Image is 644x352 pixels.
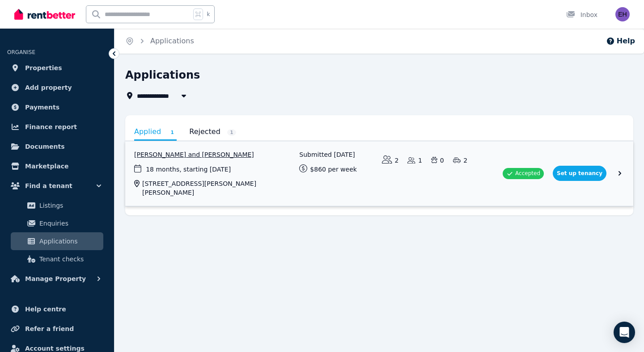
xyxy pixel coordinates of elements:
button: Find a tenant [7,177,107,195]
a: Properties [7,59,107,77]
span: Properties [25,63,62,73]
h1: Applications [125,68,200,82]
span: Applications [39,236,100,247]
a: Tenant checks [11,250,103,268]
span: Payments [25,102,59,113]
a: Refer a friend [7,320,107,338]
span: Finance report [25,122,77,132]
a: Documents [7,138,107,155]
span: Documents [25,141,65,152]
span: Tenant checks [39,254,100,264]
a: Rejected [189,124,236,139]
img: Ed Harris [615,7,630,21]
a: View application: Rashmi Ravindran and Ashish Parmar [125,141,633,206]
span: Marketplace [25,161,68,172]
a: Payments [7,98,107,116]
span: ORGANISE [7,49,35,55]
a: Add property [7,79,107,96]
span: 1 [168,129,177,136]
button: Help [606,36,635,46]
span: Manage Property [25,273,86,284]
span: Refer a friend [25,323,74,334]
div: Open Intercom Messenger [614,322,635,343]
span: Find a tenant [25,180,72,191]
a: Enquiries [11,214,103,232]
span: Add property [25,82,72,93]
span: Help centre [25,304,66,314]
a: Finance report [7,118,107,136]
nav: Breadcrumb [114,29,205,54]
a: Applied [134,124,177,141]
span: k [207,11,210,18]
a: Applications [11,232,103,250]
span: Enquiries [39,218,100,229]
span: 1 [227,129,236,136]
a: Help centre [7,300,107,318]
a: Listings [11,197,103,214]
button: Manage Property [7,270,107,288]
a: Applications [150,37,194,45]
div: Inbox [566,10,597,19]
a: Marketplace [7,157,107,175]
span: Listings [39,200,100,211]
img: RentBetter [14,8,75,21]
